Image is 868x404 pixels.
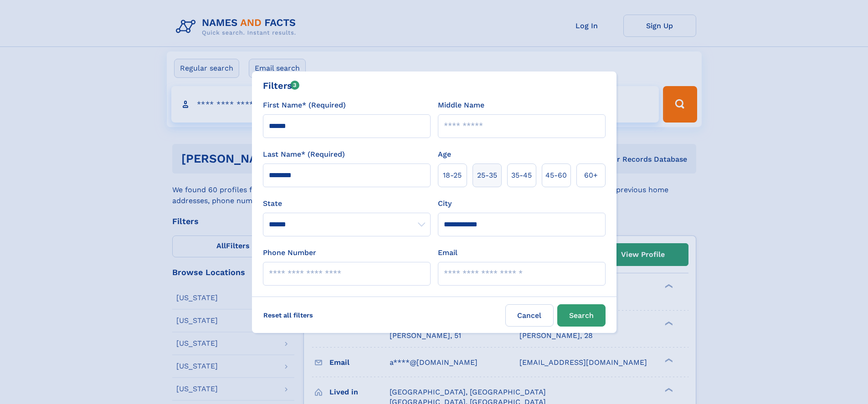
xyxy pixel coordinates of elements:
label: Cancel [505,304,554,327]
span: 45‑60 [545,170,567,181]
label: Email [438,247,457,258]
label: Last Name* (Required) [263,149,345,160]
button: Search [557,304,606,327]
div: Filters [263,79,300,92]
label: Phone Number [263,247,316,258]
label: City [438,198,452,209]
span: 35‑45 [511,170,532,181]
label: First Name* (Required) [263,100,346,111]
span: 60+ [584,170,598,181]
label: Middle Name [438,100,484,111]
span: 25‑35 [477,170,497,181]
span: 18‑25 [443,170,462,181]
label: State [263,198,431,209]
label: Reset all filters [257,304,319,326]
label: Age [438,149,451,160]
